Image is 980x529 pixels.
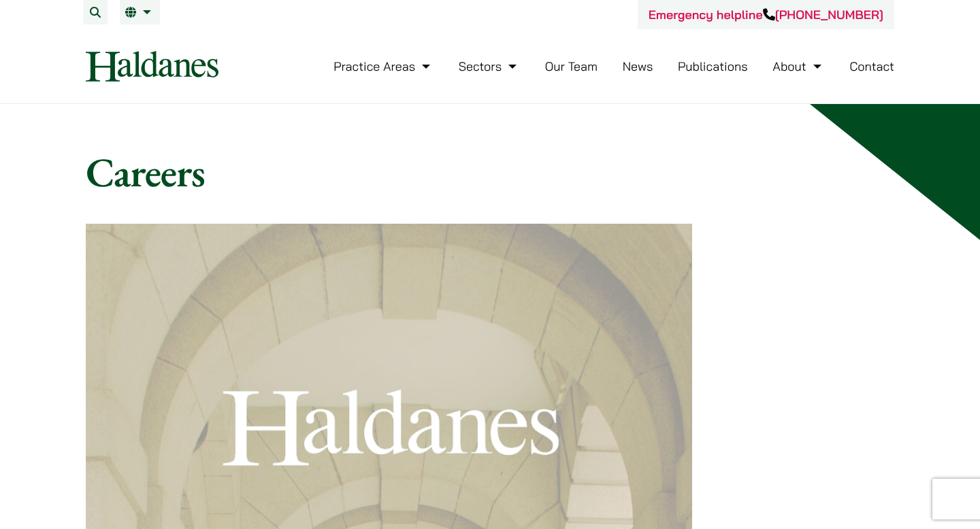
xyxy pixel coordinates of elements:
[678,58,748,74] a: Publications
[86,51,218,82] img: Logo of Haldanes
[86,148,894,197] h1: Careers
[623,58,653,74] a: News
[545,58,598,74] a: Our Team
[459,58,520,74] a: Sectors
[333,58,434,74] a: Practice Areas
[649,7,883,22] a: Emergency helpline[PHONE_NUMBER]
[849,58,894,74] a: Contact
[772,58,824,74] a: About
[125,7,154,18] a: EN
